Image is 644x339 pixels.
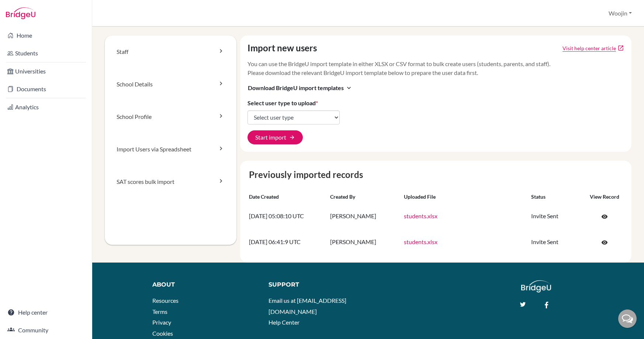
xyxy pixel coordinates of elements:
[247,43,317,54] h4: Import new users
[404,238,437,245] a: students.xlsx
[1,82,90,96] a: Documents
[327,203,401,229] td: [PERSON_NAME]
[247,59,624,77] p: You can use the BridgeU import template in either XLSX or CSV format to bulk create users (studen...
[601,213,608,220] span: visibility
[528,229,584,255] td: Invite Sent
[289,134,295,140] span: arrow_forward
[105,165,236,198] a: SAT scores bulk import
[152,319,171,326] a: Privacy
[1,46,90,61] a: Students
[269,280,360,289] div: Support
[269,319,300,326] a: Help Center
[105,35,236,68] a: Staff
[246,203,327,229] td: [DATE] 05:08:10 UTC
[105,100,236,133] a: School Profile
[152,308,167,315] a: Terms
[1,100,90,114] a: Analytics
[152,330,173,337] a: Cookies
[1,305,90,320] a: Help center
[248,83,344,92] span: Download BridgeU import templates
[327,190,401,203] th: Created by
[605,6,635,20] button: Woojin
[562,44,616,52] a: Click to open Tracking student registration article in a new tab
[617,45,624,51] a: open_in_new
[246,168,626,181] caption: Previously imported records
[105,133,236,165] a: Import Users via Spreadsheet
[584,190,626,203] th: View record
[1,323,90,338] a: Community
[593,209,616,223] a: Click to open the record on its current state
[345,84,353,92] i: expand_more
[105,68,236,100] a: School Details
[269,297,346,315] a: Email us at [EMAIL_ADDRESS][DOMAIN_NAME]
[152,297,179,304] a: Resources
[152,280,252,289] div: About
[401,190,528,203] th: Uploaded file
[601,239,608,246] span: visibility
[528,190,584,203] th: Status
[247,99,318,107] label: Select user type to upload
[246,190,327,203] th: Date created
[1,64,90,79] a: Universities
[521,280,551,292] img: logo_white@2x-f4f0deed5e89b7ecb1c2cc34c3e3d731f90f0f143d5ea2071677605dd97b5244.png
[246,229,327,255] td: [DATE] 06:41:9 UTC
[528,203,584,229] td: Invite Sent
[6,7,35,19] img: Bridge-U
[247,83,353,93] button: Download BridgeU import templatesexpand_more
[1,28,90,43] a: Home
[404,212,437,219] a: students.xlsx
[593,235,616,249] a: Click to open the record on its current state
[327,229,401,255] td: [PERSON_NAME]
[247,130,303,144] button: Start import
